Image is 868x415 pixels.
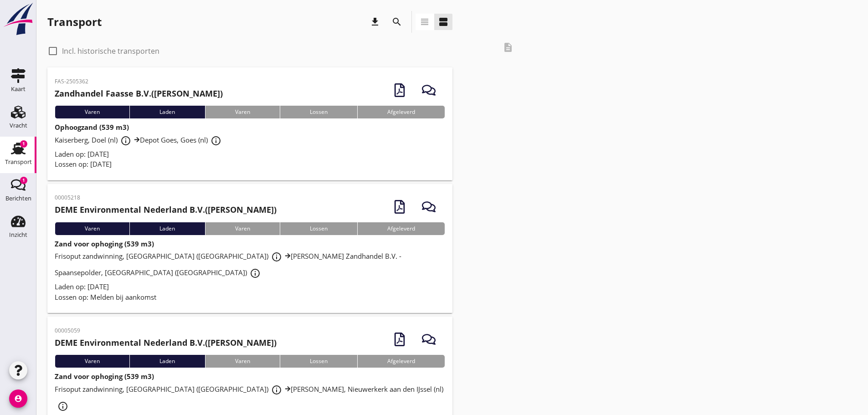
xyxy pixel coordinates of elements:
i: info_outline [57,401,68,412]
i: info_outline [250,268,261,279]
h2: ([PERSON_NAME]) [55,87,223,100]
strong: Zandhandel Faasse B.V. [55,88,151,99]
div: Varen [55,355,129,368]
div: 1 [20,140,27,148]
div: 1 [20,177,27,184]
i: view_headline [419,16,430,27]
div: Varen [55,222,129,235]
label: Incl. historische transporten [62,46,159,56]
span: Laden op: [DATE] [55,282,109,291]
div: Varen [205,355,280,368]
i: info_outline [211,135,221,146]
div: Lossen [280,222,357,235]
div: Afgeleverd [357,355,445,368]
div: Laden [129,355,205,368]
div: Transport [47,15,102,29]
div: Berichten [5,195,31,201]
p: 00005059 [55,327,277,335]
div: Afgeleverd [357,222,445,235]
div: Laden [129,106,205,118]
p: 00005218 [55,194,277,202]
h2: ([PERSON_NAME]) [55,337,277,349]
div: Laden [129,222,205,235]
a: FAS-2505362Zandhandel Faasse B.V.([PERSON_NAME])VarenLadenVarenLossenAfgeleverdOphoogzand (539 m3... [47,67,452,180]
div: Lossen [280,355,357,368]
i: account_circle [9,389,27,408]
strong: Zand voor ophoging (539 m3) [55,372,154,381]
div: Afgeleverd [357,106,445,118]
div: Vracht [10,123,27,128]
span: Kaiserberg, Doel (nl) Depot Goes, Goes (nl) [55,135,224,144]
i: view_agenda [438,16,449,27]
strong: Ophoogzand (539 m3) [55,123,129,132]
i: info_outline [271,251,282,262]
div: Varen [55,106,129,118]
strong: Zand voor ophoging (539 m3) [55,239,154,248]
span: Frisoput zandwinning, [GEOGRAPHIC_DATA] ([GEOGRAPHIC_DATA]) [PERSON_NAME], Nieuwerkerk aan den IJ... [55,384,443,410]
div: Transport [5,159,32,165]
strong: DEME Environmental Nederland B.V. [55,204,205,215]
img: logo-small.a267ee39.svg [2,2,35,36]
i: download [370,16,380,27]
i: search [391,16,402,27]
p: FAS-2505362 [55,77,223,86]
div: Varen [205,222,280,235]
span: Laden op: [DATE] [55,149,109,159]
h2: ([PERSON_NAME]) [55,204,277,216]
i: info_outline [120,135,131,146]
div: Kaart [11,86,26,92]
i: info_outline [271,384,282,395]
a: 00005218DEME Environmental Nederland B.V.([PERSON_NAME])VarenLadenVarenLossenAfgeleverdZand voor ... [47,184,452,313]
div: Inzicht [9,232,27,238]
div: Lossen [280,106,357,118]
strong: DEME Environmental Nederland B.V. [55,337,205,348]
span: Lossen op: Melden bij aankomst [55,292,156,302]
span: Frisoput zandwinning, [GEOGRAPHIC_DATA] ([GEOGRAPHIC_DATA]) [PERSON_NAME] Zandhandel B.V. - Spaan... [55,251,401,277]
div: Varen [205,106,280,118]
span: Lossen op: [DATE] [55,159,112,169]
